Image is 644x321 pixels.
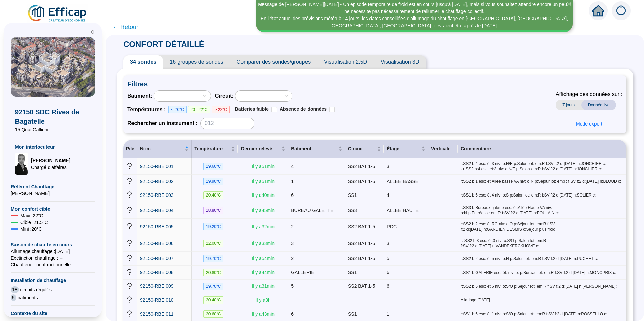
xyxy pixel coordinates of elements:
[188,106,211,113] span: 20 - 22°C
[387,311,389,317] span: 1
[461,161,624,172] span: r:SS2 b:4 esc: ét:3 niv: o:N/E p:Salon lot: em:R f:SV f:2 d:[DATE] n:JONCHIER c: - r:SS2 b:4 esc:...
[31,157,70,164] span: [PERSON_NAME]
[345,140,384,158] th: Circuit
[348,208,357,213] span: SS3
[140,179,174,184] span: 92150-RBE 002
[348,179,375,184] span: SS2 BAT 1-5
[252,283,275,289] span: Il y a 31 min
[230,55,318,69] span: Comparer des sondes/groupes
[348,164,375,169] span: SS2 BAT 1-5
[140,163,174,170] a: 92150-RBE 001
[387,208,419,213] span: ALLEE HAUTE
[203,178,224,185] span: 19.90 °C
[291,145,337,152] span: Batiment
[18,294,38,301] span: batiments
[140,241,174,246] span: 92150-RBE 006
[348,270,357,275] span: SS1
[576,120,602,128] span: Mode expert
[348,241,375,246] span: SS2 BAT 1-5
[461,297,624,303] span: A la loge [DATE]
[203,223,224,230] span: 19.20 °C
[252,224,275,229] span: Il y a 32 min
[291,283,294,289] span: 5
[140,311,174,318] a: 92150-RBE 011
[20,226,42,233] span: Mini : 20 °C
[256,297,271,303] span: Il y a 3 h
[11,183,95,190] span: Référent Chauffage
[15,144,91,150] span: Mon interlocuteur
[140,297,174,304] a: 92150-RBE 010
[241,145,280,152] span: Dernier relevé
[140,164,174,169] span: 92150-RBE 001
[252,192,275,198] span: Il y a 40 min
[140,297,174,303] span: 92150-RBE 010
[212,106,229,113] span: > 22°C
[163,55,230,69] span: 16 groupes de sondes
[140,240,174,247] a: 92150-RBE 006
[126,310,133,317] span: question
[348,283,375,289] span: SS2 BAT 1-5
[252,179,275,184] span: Il y a 51 min
[461,179,624,184] span: r:SS2 b:1 esc: ét:Allée basse VA niv: o:N p:Séjour lot: em:R f:SV f:2 d:[DATE] n:BLOUD c:
[461,221,624,232] span: r:SS2 b:2 esc: ét:RC niv: o:O p:Séjour lot: em:R f:SV f:2 d:[DATE] n:GARDIEN DESMIS c:Séjour plus...
[387,256,389,261] span: 5
[571,118,608,129] button: Mode expert
[140,255,174,262] a: 92150-RBE 007
[200,118,254,129] input: 012
[11,261,95,268] span: Chaufferie : non fonctionnelle
[348,224,375,229] span: SS2 BAT 1-5
[11,310,95,317] span: Contexte du site
[252,164,275,169] span: Il y a 51 min
[291,179,294,184] span: 1
[140,207,174,214] a: 92150-RBE 004
[140,208,174,213] span: 92150-RBE 004
[203,269,224,276] span: 20.80 °C
[203,240,224,247] span: 22.00 °C
[387,224,397,229] span: RDC
[168,106,186,113] span: < 20°C
[126,206,133,213] span: question
[140,145,183,152] span: Nom
[127,106,168,114] span: Températures :
[291,270,314,275] span: GALLERIE
[140,270,174,275] span: 92150-RBE 008
[11,206,95,212] span: Mon confort cible
[387,283,389,289] span: 6
[123,55,163,69] span: 34 sondes
[252,241,275,246] span: Il y a 33 min
[461,256,624,261] span: r:SS2 b:2 esc: ét:5 niv: o:N p:Salon lot: em:R f:SV f:2 d:[DATE] n:PUCHET c:
[556,90,622,98] span: Affichage des données sur :
[126,282,133,289] span: question
[15,153,28,175] img: Chargé d'affaires
[140,192,174,199] a: 92150-RBE 003
[11,286,19,293] span: 18
[140,192,174,198] span: 92150-RBE 003
[291,224,294,229] span: 2
[20,212,43,219] span: Maxi : 22 °C
[126,254,133,261] span: question
[592,5,604,17] span: home
[291,192,294,198] span: 6
[215,92,234,100] span: Circuit :
[11,294,16,301] span: 5
[291,256,294,261] span: 2
[140,224,174,229] span: 92150-RBE 005
[374,55,426,69] span: Visualisation 3D
[556,100,581,110] span: 7 jours
[11,255,95,261] span: Exctinction chauffage : --
[126,269,133,276] span: question
[140,283,174,289] span: 92150-RBE 009
[280,106,327,112] span: Absence de données
[203,283,224,290] span: 19.70 °C
[348,145,376,152] span: Circuit
[238,140,288,158] th: Dernier relevé
[31,164,70,171] span: Chargé d'affaires
[258,2,264,7] i: 1 / 2
[257,1,572,15] div: Message de [PERSON_NAME][DATE] - Un épisode temporaire de froid est en cours jusqu'à [DATE], mais...
[252,311,275,317] span: Il y a 43 min
[127,79,622,89] span: Filtres
[252,270,275,275] span: Il y a 44 min
[20,219,48,226] span: Cible : 21.5 °C
[252,256,275,261] span: Il y a 54 min
[126,191,133,198] span: question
